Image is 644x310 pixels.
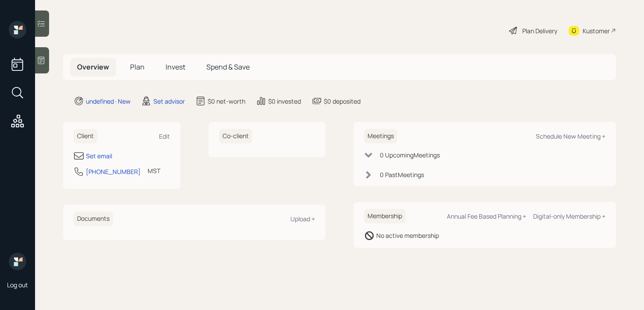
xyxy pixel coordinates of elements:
div: $0 invested [268,97,301,106]
h6: Documents [74,212,113,226]
span: Plan [130,62,145,72]
div: 0 Upcoming Meeting s [380,150,440,160]
div: MST [148,166,160,175]
div: Log out [7,281,28,289]
div: Schedule New Meeting + [536,132,605,140]
div: No active membership [376,231,439,240]
div: 0 Past Meeting s [380,170,424,179]
div: $0 net-worth [208,97,245,106]
span: Invest [166,62,185,72]
img: retirable_logo.png [9,253,26,270]
div: Edit [159,132,170,140]
h6: Client [74,129,97,143]
div: Set email [86,151,112,160]
div: Upload + [290,215,315,223]
span: Spend & Save [206,62,250,72]
div: Plan Delivery [522,26,557,35]
div: undefined · New [86,97,131,106]
div: [PHONE_NUMBER] [86,167,141,176]
div: Set advisor [153,97,185,106]
h6: Membership [364,209,406,223]
div: $0 deposited [324,97,361,106]
h6: Meetings [364,129,397,143]
div: Digital-only Membership + [533,212,605,220]
div: Annual Fee Based Planning + [447,212,526,220]
h6: Co-client [219,129,252,143]
span: Overview [77,62,109,72]
div: Kustomer [583,26,610,35]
